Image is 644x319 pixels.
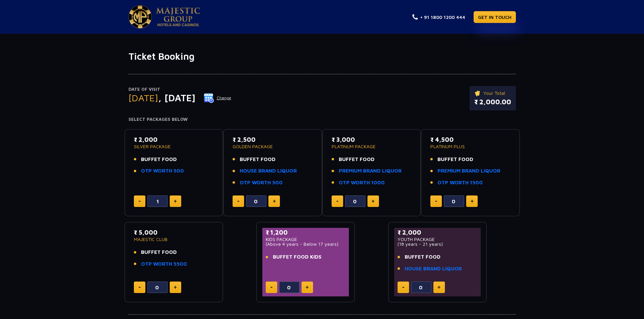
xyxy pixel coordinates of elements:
img: ticket [474,89,481,97]
a: OTP WORTH 5500 [141,260,187,268]
p: GOLDEN PACKAGE [233,144,313,149]
a: HOUSE BRAND LIQUOR [405,265,462,273]
span: BUFFET FOOD [437,156,473,163]
a: PREMIUM BRAND LIQUOR [437,167,500,175]
p: (Above 4 years - Below 17 years) [266,242,346,246]
p: ₹ 4,500 [430,135,510,144]
img: plus [437,286,440,289]
a: + 91 1800 1200 444 [412,14,465,21]
p: ₹ 2,000.00 [474,97,511,107]
a: HOUSE BRAND LIQUOR [240,167,297,175]
img: Majestic Pride [128,5,152,28]
h4: Select Packages Below [128,117,516,122]
p: ₹ 1,200 [266,228,346,237]
p: YOUTH PACKAGE [398,237,478,242]
a: OTP WORTH 1000 [339,179,385,187]
p: PLATINUM PLUS [430,144,510,149]
p: PLATINUM PACKAGE [332,144,412,149]
img: plus [306,286,309,289]
img: Majestic Pride [156,7,200,26]
span: BUFFET FOOD [240,156,276,163]
img: plus [174,200,177,203]
img: minus [270,287,272,288]
span: BUFFET FOOD [339,156,375,163]
button: Change [204,92,232,103]
span: BUFFET FOOD KIDS [273,253,321,261]
p: ₹ 2,000 [398,228,478,237]
img: plus [471,200,474,203]
a: OTP WORTH 500 [141,167,184,175]
img: minus [402,287,404,288]
span: BUFFET FOOD [141,248,177,256]
a: OTP WORTH 1500 [437,179,483,187]
img: plus [372,200,375,203]
img: plus [273,200,276,203]
a: GET IN TOUCH [474,11,516,23]
p: ₹ 3,000 [332,135,412,144]
img: minus [435,201,437,202]
p: KIDS PACKAGE [266,237,346,242]
span: [DATE] [128,92,158,103]
img: minus [336,201,338,202]
p: ₹ 5,000 [134,228,214,237]
h1: Ticket Booking [128,51,516,62]
img: plus [174,286,177,289]
p: Your Total [474,89,511,97]
span: BUFFET FOOD [141,156,177,163]
span: , [DATE] [158,92,195,103]
p: ₹ 2,500 [233,135,313,144]
img: minus [237,201,239,202]
p: SILVER PACKAGE [134,144,214,149]
a: PREMIUM BRAND LIQUOR [339,167,402,175]
p: (18 years - 21 years) [398,242,478,246]
img: minus [139,201,141,202]
img: minus [139,287,141,288]
p: Date of Visit [128,86,232,93]
a: OTP WORTH 500 [240,179,283,187]
span: BUFFET FOOD [405,253,440,261]
p: MAJESTIC CLUB [134,237,214,242]
p: ₹ 2,000 [134,135,214,144]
